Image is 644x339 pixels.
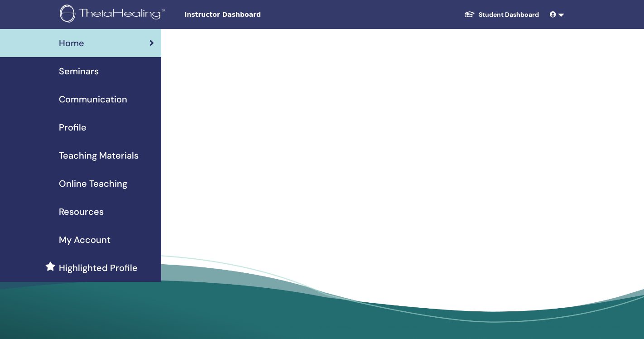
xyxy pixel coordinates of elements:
[59,149,139,162] span: Teaching Materials
[59,36,84,50] span: Home
[59,233,111,247] span: My Account
[60,5,168,25] img: logo.png
[59,177,127,190] span: Online Teaching
[59,261,138,275] span: Highlighted Profile
[59,64,99,78] span: Seminars
[59,121,87,134] span: Profile
[457,6,546,23] a: Student Dashboard
[184,10,320,19] span: Instructor Dashboard
[59,205,104,218] span: Resources
[59,92,127,106] span: Communication
[464,10,475,18] img: graduation-cap-white.svg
